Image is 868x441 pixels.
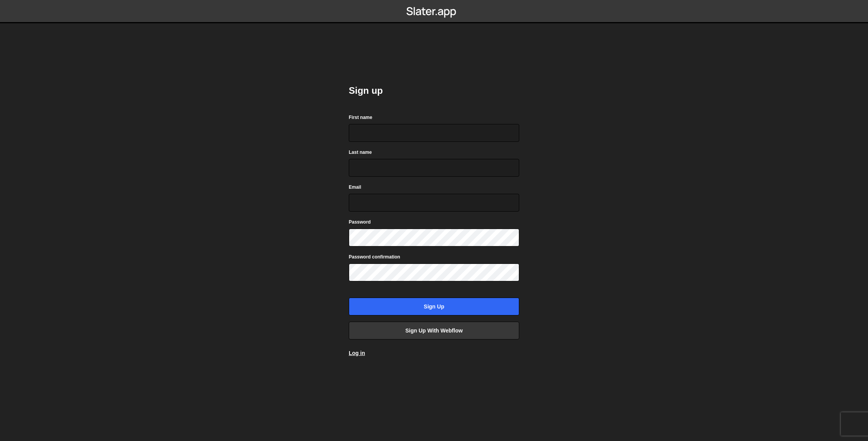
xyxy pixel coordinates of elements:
[349,218,371,226] label: Password
[349,322,519,339] a: Sign up with Webflow
[349,350,365,356] a: Log in
[349,114,372,121] label: First name
[349,253,400,261] label: Password confirmation
[349,148,372,156] label: Last name
[349,84,519,97] h2: Sign up
[349,183,361,191] label: Email
[349,298,519,315] input: Sign up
